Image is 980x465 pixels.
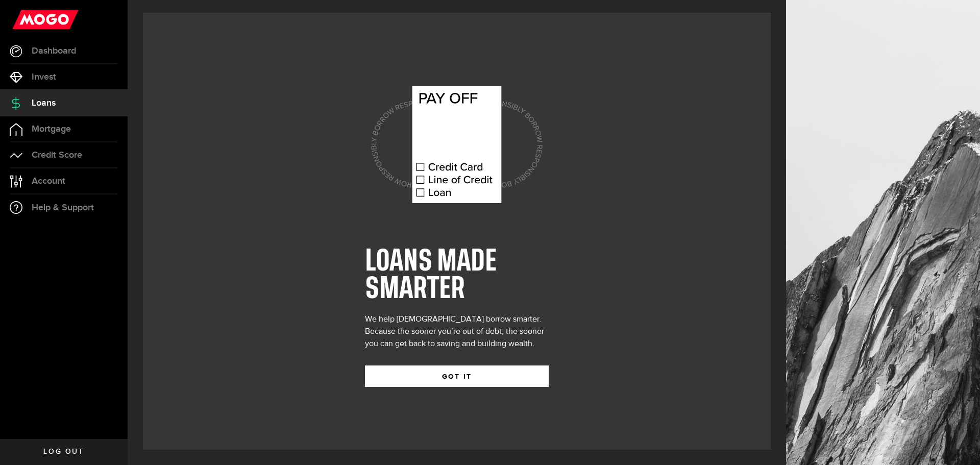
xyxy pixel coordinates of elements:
[43,448,84,455] span: Log out
[32,125,71,134] span: Mortgage
[365,313,549,350] div: We help [DEMOGRAPHIC_DATA] borrow smarter. Because the sooner you’re out of debt, the sooner you ...
[32,203,94,212] span: Help & Support
[32,72,56,82] span: Invest
[32,177,65,186] span: Account
[365,365,549,387] button: GOT IT
[32,46,76,56] span: Dashboard
[32,151,82,160] span: Credit Score
[365,248,549,303] h1: LOANS MADE SMARTER
[32,99,56,108] span: Loans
